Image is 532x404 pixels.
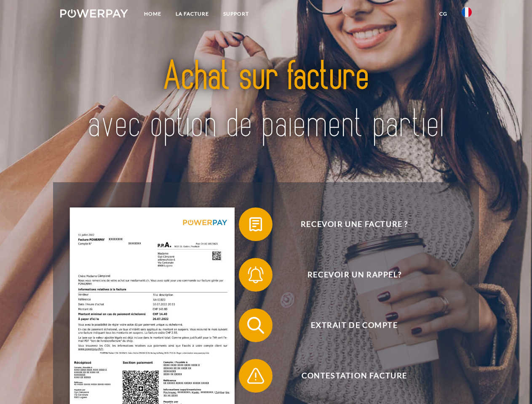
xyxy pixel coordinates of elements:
[239,359,458,393] button: Contestation Facture
[251,207,457,241] span: Recevoir une facture ?
[80,40,452,161] img: title-powerpay_fr.svg
[239,258,458,292] button: Recevoir un rappel?
[245,264,266,285] img: qb_bell.svg
[251,258,457,292] span: Recevoir un rappel?
[245,315,266,336] img: qb_search.svg
[245,214,266,235] img: qb_bill.svg
[251,308,457,342] span: Extrait de compte
[60,9,128,18] img: logo-powerpay-white.svg
[239,308,458,342] button: Extrait de compte
[168,6,216,21] a: LA FACTURE
[137,6,168,21] a: Home
[239,207,458,241] button: Recevoir une facture ?
[498,370,525,397] iframe: Button to launch messaging window
[216,6,256,21] a: Support
[432,6,454,21] a: CG
[462,7,472,17] img: fr
[251,359,457,393] span: Contestation Facture
[245,365,266,386] img: qb_warning.svg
